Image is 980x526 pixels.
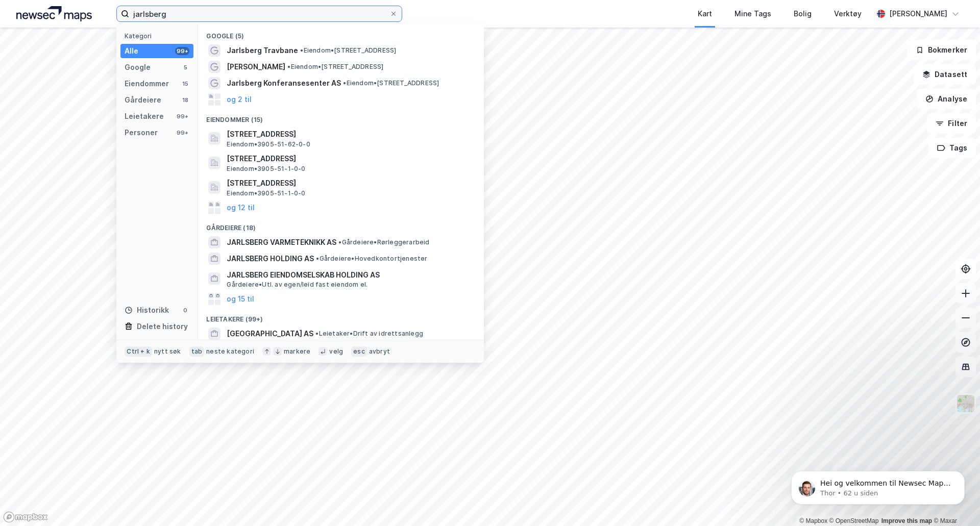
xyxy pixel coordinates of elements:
span: JARLSBERG EIENDOMSELSKAB HOLDING AS [227,269,472,281]
div: Delete history [137,320,188,333]
div: Kategori [125,32,193,40]
div: avbryt [369,347,390,356]
span: [STREET_ADDRESS] [227,128,472,140]
span: Leietaker • Drift av idrettsanlegg [315,330,423,338]
span: Eiendom • [STREET_ADDRESS] [343,79,439,87]
div: esc [351,346,367,357]
div: 5 [181,63,189,71]
div: 15 [181,80,189,88]
img: logo.a4113a55bc3d86da70a041830d287a7e.svg [16,6,92,21]
div: 18 [181,96,189,104]
span: Eiendom • [STREET_ADDRESS] [300,46,396,55]
a: OpenStreetMap [829,517,879,524]
div: 0 [181,306,189,314]
button: Datasett [914,64,976,85]
span: [PERSON_NAME] [227,61,285,73]
span: Eiendom • [STREET_ADDRESS] [287,63,383,71]
iframe: Intercom notifications melding [776,449,980,521]
span: • [338,238,341,246]
div: neste kategori [206,347,254,356]
button: Filter [927,113,976,134]
button: Bokmerker [907,40,976,60]
a: Mapbox homepage [3,511,48,523]
span: JARLSBERG HOLDING AS [227,253,314,265]
div: Eiendommer [125,78,169,90]
div: Gårdeiere [125,94,161,106]
span: JARLSBERG VARMETEKNIKK AS [227,236,336,248]
div: Historikk [125,304,169,316]
span: Eiendom • 3905-51-1-0-0 [227,165,305,173]
div: Google [125,61,151,73]
div: Alle [125,45,138,57]
div: 99+ [175,47,189,55]
div: Kart [698,8,712,20]
span: Jarlsberg Konferansesenter AS [227,77,341,89]
div: Verktøy [834,8,862,20]
div: nytt søk [154,347,181,356]
span: Eiendom • 3905-51-1-0-0 [227,189,305,197]
span: [STREET_ADDRESS] [227,153,472,165]
button: og 2 til [227,93,252,106]
span: • [287,63,290,70]
div: velg [329,347,343,356]
span: Jarlsberg Travbane [227,44,298,57]
div: Google (5) [198,24,484,42]
div: markere [284,347,310,356]
span: • [300,46,303,54]
span: Gårdeiere • Hovedkontortjenester [316,255,427,263]
a: Mapbox [799,517,827,524]
img: Z [956,394,975,413]
input: Søk på adresse, matrikkel, gårdeiere, leietakere eller personer [129,6,389,21]
div: Leietakere (99+) [198,307,484,325]
button: Tags [928,138,976,158]
span: Gårdeiere • Utl. av egen/leid fast eiendom el. [227,281,367,289]
div: tab [189,346,205,357]
div: Gårdeiere (18) [198,216,484,234]
span: Gårdeiere • Rørleggerarbeid [338,238,429,246]
span: • [315,330,318,337]
div: Personer [125,127,158,139]
div: Leietakere [125,110,164,122]
div: Bolig [794,8,812,20]
span: • [316,255,319,262]
div: 99+ [175,112,189,120]
div: Eiendommer (15) [198,108,484,126]
button: og 12 til [227,202,255,214]
div: 99+ [175,129,189,137]
span: Eiendom • 3905-51-62-0-0 [227,140,310,148]
div: Mine Tags [734,8,771,20]
div: [PERSON_NAME] [889,8,947,20]
a: Improve this map [881,517,932,524]
span: [GEOGRAPHIC_DATA] AS [227,328,313,340]
span: [STREET_ADDRESS] [227,177,472,189]
button: og 15 til [227,293,254,305]
div: Ctrl + k [125,346,152,357]
button: Analyse [917,89,976,109]
span: • [343,79,346,87]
